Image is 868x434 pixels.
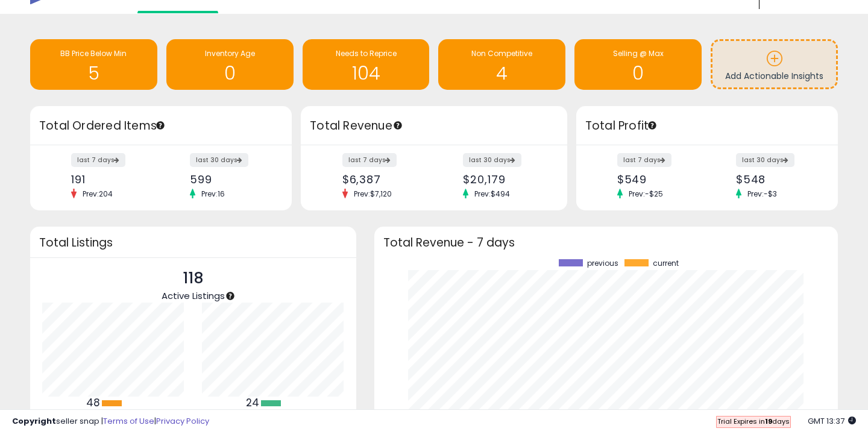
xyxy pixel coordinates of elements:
[77,189,119,199] span: Prev: 204
[12,416,209,427] div: seller snap | |
[342,153,397,167] label: last 7 days
[71,153,125,167] label: last 7 days
[574,39,702,90] a: Selling @ Max 0
[172,63,288,83] h1: 0
[444,63,559,83] h1: 4
[463,173,546,186] div: $20,179
[468,189,516,199] span: Prev: $494
[190,173,271,186] div: 599
[741,189,783,199] span: Prev: -$3
[580,63,696,83] h1: 0
[587,259,618,268] span: previous
[647,120,658,131] div: Tooltip anchor
[246,395,259,410] b: 24
[342,173,425,186] div: $6,387
[39,118,283,134] h3: Total Ordered Items
[303,39,430,90] a: Needs to Reprice 104
[103,415,154,427] a: Terms of Use
[736,153,794,167] label: last 30 days
[162,267,225,290] p: 118
[392,120,403,131] div: Tooltip anchor
[309,63,424,83] h1: 104
[623,189,669,199] span: Prev: -$25
[765,417,772,426] b: 19
[348,189,398,199] span: Prev: $7,120
[585,118,829,134] h3: Total Profit
[471,48,532,58] span: Non Competitive
[30,39,157,90] a: BB Price Below Min 5
[725,70,823,82] span: Add Actionable Insights
[383,238,829,247] h3: Total Revenue - 7 days
[808,415,856,427] span: 2025-08-16 13:37 GMT
[653,259,679,268] span: current
[617,173,698,186] div: $549
[86,395,100,410] b: 48
[336,48,397,58] span: Needs to Reprice
[717,417,790,426] span: Trial Expires in days
[60,48,127,58] span: BB Price Below Min
[156,415,209,427] a: Privacy Policy
[736,173,817,186] div: $548
[190,153,248,167] label: last 30 days
[12,415,56,427] strong: Copyright
[162,289,225,302] span: Active Listings
[712,41,836,87] a: Add Actionable Insights
[205,48,255,58] span: Inventory Age
[71,173,152,186] div: 191
[195,189,231,199] span: Prev: 16
[613,48,664,58] span: Selling @ Max
[310,118,558,134] h3: Total Revenue
[225,291,236,301] div: Tooltip anchor
[166,39,294,90] a: Inventory Age 0
[39,238,347,247] h3: Total Listings
[463,153,521,167] label: last 30 days
[36,63,151,83] h1: 5
[438,39,565,90] a: Non Competitive 4
[155,120,166,131] div: Tooltip anchor
[617,153,671,167] label: last 7 days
